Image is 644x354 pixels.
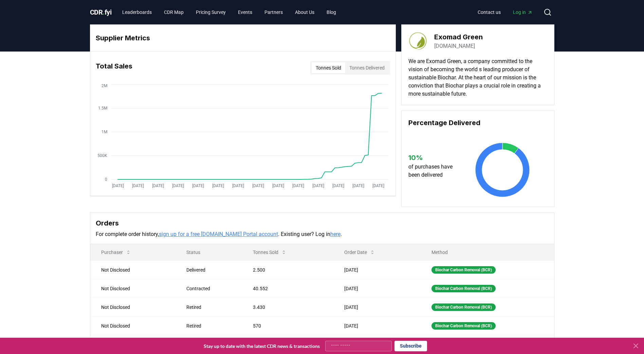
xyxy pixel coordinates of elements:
[96,245,136,259] button: Purchaser
[90,7,112,17] a: CDR.fyi
[333,335,421,354] td: [DATE]
[96,218,549,228] h3: Orders
[321,6,342,18] a: Blog
[508,6,538,18] a: Log in
[172,183,184,188] tspan: [DATE]
[272,183,284,188] tspan: [DATE]
[90,335,176,354] td: Dayforce
[345,62,389,73] button: Tonnes Delivered
[232,183,244,188] tspan: [DATE]
[186,285,236,292] div: Contracted
[333,298,421,316] td: [DATE]
[426,249,548,256] p: Method
[408,118,547,128] h3: Percentage Delivered
[434,42,475,50] a: [DOMAIN_NAME]
[103,8,105,16] span: .
[186,304,236,311] div: Retired
[90,298,176,316] td: Not Disclosed
[105,177,107,182] tspan: 0
[472,6,538,18] nav: Main
[102,130,107,134] tspan: 1M
[242,279,334,298] td: 40.552
[312,62,345,73] button: Tonnes Sold
[96,61,132,75] h3: Total Sales
[408,32,427,51] img: Exomad Green-logo
[192,183,204,188] tspan: [DATE]
[333,279,421,298] td: [DATE]
[186,322,236,329] div: Retired
[233,6,258,18] a: Events
[117,6,157,18] a: Leaderboards
[90,8,112,16] span: CDR fyi
[212,183,224,188] tspan: [DATE]
[96,230,549,238] p: For complete order history, . Existing user? Log in .
[259,6,288,18] a: Partners
[330,231,341,237] a: here
[102,83,107,88] tspan: 2M
[90,260,176,279] td: Not Disclosed
[408,153,459,163] h3: 10 %
[90,279,176,298] td: Not Disclosed
[431,266,496,274] div: Biochar Carbon Removal (BCR)
[96,33,390,43] h3: Supplier Metrics
[513,9,533,16] span: Log in
[242,260,334,279] td: 2.500
[242,335,334,354] td: 375
[431,322,496,330] div: Biochar Carbon Removal (BCR)
[181,249,236,256] p: Status
[332,183,344,188] tspan: [DATE]
[190,6,231,18] a: Pricing Survey
[159,231,278,237] a: sign up for a free [DOMAIN_NAME] Portal account
[117,6,342,18] nav: Main
[312,183,324,188] tspan: [DATE]
[431,303,496,311] div: Biochar Carbon Removal (BCR)
[333,260,421,279] td: [DATE]
[408,163,459,179] p: of purchases have been delivered
[242,298,334,316] td: 3.430
[333,316,421,335] td: [DATE]
[408,57,547,98] p: We are Exomad Green, a company committed to the vision of becoming the world s leading producer o...
[98,106,107,111] tspan: 1.5M
[112,183,124,188] tspan: [DATE]
[352,183,364,188] tspan: [DATE]
[186,267,236,273] div: Delivered
[434,32,483,42] h3: Exomad Green
[292,183,304,188] tspan: [DATE]
[132,183,144,188] tspan: [DATE]
[339,245,381,259] button: Order Date
[159,6,189,18] a: CDR Map
[290,6,320,18] a: About Us
[372,183,384,188] tspan: [DATE]
[97,153,107,158] tspan: 500K
[472,6,506,18] a: Contact us
[152,183,164,188] tspan: [DATE]
[242,316,334,335] td: 570
[247,245,292,259] button: Tonnes Sold
[431,285,496,292] div: Biochar Carbon Removal (BCR)
[252,183,264,188] tspan: [DATE]
[90,316,176,335] td: Not Disclosed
